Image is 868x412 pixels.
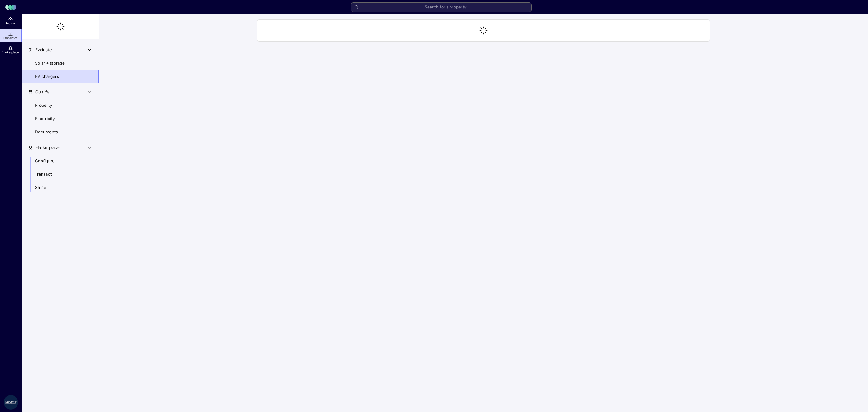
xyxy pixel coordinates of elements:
[2,51,19,54] span: Marketplace
[22,86,99,99] button: Qualify
[351,2,532,12] input: Search for a property
[22,125,99,139] a: Documents
[35,60,65,67] span: Solar + storage
[35,129,58,135] span: Documents
[35,89,49,96] span: Qualify
[35,158,55,164] span: Configure
[35,73,59,80] span: EV chargers
[35,171,52,178] span: Transact
[22,112,99,125] a: Electricity
[22,43,99,57] button: Evaluate
[4,395,18,410] img: Greystar AS
[22,141,99,154] button: Marketplace
[35,102,52,109] span: Property
[22,99,99,112] a: Property
[3,36,18,40] span: Properties
[22,70,99,83] a: EV chargers
[6,22,15,25] span: Home
[35,144,60,151] span: Marketplace
[35,184,46,191] span: Shine
[35,47,52,53] span: Evaluate
[22,168,99,181] a: Transact
[22,181,99,194] a: Shine
[22,154,99,168] a: Configure
[35,116,55,122] span: Electricity
[22,57,99,70] a: Solar + storage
